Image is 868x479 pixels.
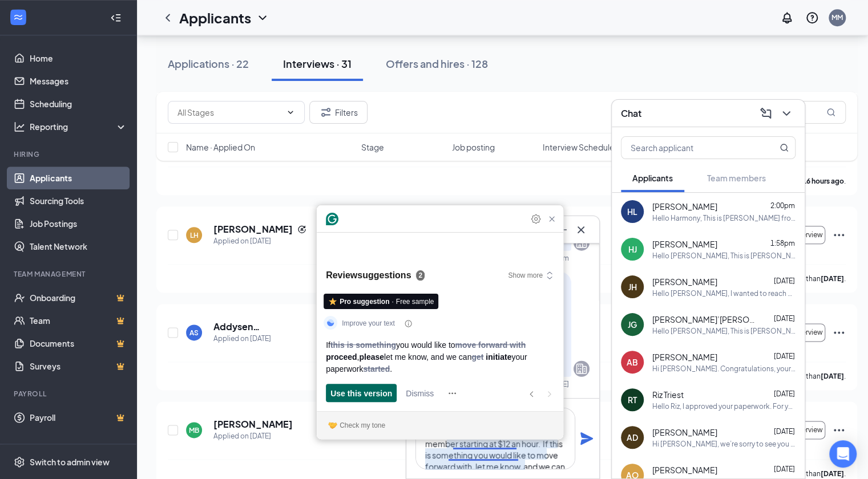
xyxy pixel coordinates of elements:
[30,167,127,189] a: Applicants
[386,56,488,71] div: Offers and hires · 128
[189,425,199,435] div: MB
[14,121,25,132] svg: Analysis
[652,389,684,400] span: Riz Triest
[821,469,844,478] b: [DATE]
[770,201,795,210] span: 2:00pm
[780,107,793,120] svg: ChevronDown
[14,456,25,468] svg: Settings
[168,56,249,71] div: Applications · 22
[627,206,637,217] div: HL
[452,141,495,153] span: Job posting
[574,223,588,237] svg: Cross
[177,106,281,119] input: All Stages
[213,333,330,344] div: Applied on [DATE]
[826,108,835,117] svg: MagnifyingGlass
[30,212,127,235] a: Job Postings
[774,389,795,398] span: [DATE]
[632,173,673,183] span: Applicants
[213,236,306,247] div: Applied on [DATE]
[186,141,255,153] span: Name · Applied On
[802,177,844,185] b: 16 hours ago
[759,107,773,120] svg: ComposeMessage
[213,320,330,333] h5: Addysen [PERSON_NAME]
[30,121,128,132] div: Reporting
[652,427,717,438] span: [PERSON_NAME]
[829,440,857,468] div: Open Intercom Messenger
[652,251,796,261] div: Hello [PERSON_NAME], This is [PERSON_NAME] from [PERSON_NAME] Five Guys. There is a 1:00 intervie...
[179,8,251,27] h1: Applicants
[652,401,796,411] div: Hello Riz, I approved your paperwork. For your first day [DATE], it will be 8-2, and you will nee...
[110,12,122,23] svg: Collapse
[774,427,795,436] span: [DATE]
[621,107,641,120] h3: Chat
[832,423,846,437] svg: Ellipses
[190,230,199,240] div: LH
[652,314,755,325] span: [PERSON_NAME]’[PERSON_NAME]
[213,418,293,431] h5: [PERSON_NAME]
[652,201,717,212] span: [PERSON_NAME]
[652,213,796,223] div: Hello Harmony, This is [PERSON_NAME] from Sandsusky Five Guys. If you would like an early intervi...
[652,276,717,287] span: [PERSON_NAME]
[13,11,24,23] svg: WorkstreamLogo
[777,104,796,123] button: ChevronDown
[805,11,819,25] svg: QuestionInfo
[774,352,795,360] span: [DATE]
[652,351,717,363] span: [PERSON_NAME]
[831,13,843,22] div: MM
[774,314,795,323] span: [DATE]
[189,328,199,338] div: AS
[652,439,796,449] div: Hi [PERSON_NAME], we’re sorry to see you go! Your meeting with Five Guys Burgers and Fries for Re...
[627,356,638,368] div: AB
[575,362,588,376] svg: Company
[543,141,615,153] span: Interview Schedule
[628,394,637,405] div: RT
[757,104,775,123] button: ComposeMessage
[774,465,795,473] span: [DATE]
[821,274,844,283] b: [DATE]
[580,432,594,445] svg: Plane
[213,431,293,442] div: Applied on [DATE]
[30,309,127,332] a: TeamCrown
[628,281,637,293] div: JH
[30,92,127,115] a: Scheduling
[572,221,590,239] button: Cross
[30,332,127,355] a: DocumentsCrown
[30,189,127,212] a: Sourcing Tools
[256,11,269,25] svg: ChevronDown
[14,389,125,399] div: Payroll
[297,225,306,234] svg: Reapply
[30,235,127,258] a: Talent Network
[319,105,333,119] svg: Filter
[628,319,637,330] div: JG
[283,56,352,71] div: Interviews · 31
[780,143,789,152] svg: MagnifyingGlass
[213,223,293,236] h5: [PERSON_NAME]
[707,173,766,183] span: Team members
[309,101,368,124] button: Filter Filters
[30,70,127,92] a: Messages
[774,277,795,285] span: [DATE]
[652,289,796,298] div: Hello [PERSON_NAME], I wanted to reach out. I am confirming how many hours I can offer you, and I...
[770,239,795,247] span: 1:58pm
[832,326,846,339] svg: Ellipses
[30,355,127,377] a: SurveysCrown
[286,108,295,117] svg: ChevronDown
[821,372,844,380] b: [DATE]
[621,137,757,159] input: Search applicant
[652,464,717,476] span: [PERSON_NAME]
[780,11,794,25] svg: Notifications
[652,238,717,250] span: [PERSON_NAME]
[14,149,125,159] div: Hiring
[627,432,638,443] div: AD
[30,406,127,429] a: PayrollCrown
[161,11,175,25] svg: ChevronLeft
[30,286,127,309] a: OnboardingCrown
[832,228,846,242] svg: Ellipses
[628,243,637,255] div: HJ
[652,326,796,336] div: Hello [PERSON_NAME], This is [PERSON_NAME] from [PERSON_NAME] Five Guys. I would like to offer yo...
[361,141,383,153] span: Stage
[30,47,127,70] a: Home
[30,456,110,468] div: Switch to admin view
